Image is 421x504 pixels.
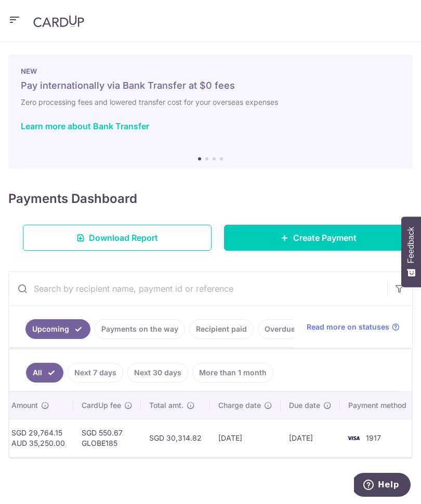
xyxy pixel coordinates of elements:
p: NEW [21,67,400,75]
td: SGD 29,764.15 AUD 35,250.00 [3,419,73,457]
span: Read more on statuses [307,322,389,332]
a: Upcoming [25,319,90,339]
a: All [26,363,63,383]
button: Feedback - Show survey [401,216,421,287]
img: CardUp [33,15,84,28]
a: Overdue [258,319,302,339]
td: SGD 30,314.82 [141,419,210,457]
th: Payment method [340,392,419,419]
a: Download Report [23,225,212,251]
span: Create Payment [293,231,357,244]
td: [DATE] [281,419,340,457]
h6: Zero processing fees and lowered transfer cost for your overseas expenses [21,96,400,108]
a: Read more on statuses [307,322,400,332]
iframe: Opens a widget where you can find more information [354,473,411,499]
h5: Pay internationally via Bank Transfer at $0 fees [21,79,400,92]
a: Next 7 days [68,363,123,383]
span: Feedback [406,227,416,263]
a: More than 1 month [192,363,273,383]
span: 1917 [366,433,381,442]
input: Search by recipient name, payment id or reference [9,272,387,305]
span: CardUp fee [82,400,121,411]
a: Payments on the way [95,319,185,339]
a: Next 30 days [127,363,188,383]
a: Learn more about Bank Transfer [21,121,149,131]
td: [DATE] [210,419,281,457]
span: Download Report [89,231,158,244]
img: Bank Card [343,432,364,444]
span: Due date [289,400,320,411]
td: SGD 550.67 GLOBE185 [73,419,141,457]
h4: Payments Dashboard [8,189,137,208]
span: Amount [11,400,38,411]
a: Recipient paid [189,319,254,339]
span: Charge date [218,400,261,411]
a: Create Payment [224,225,413,251]
span: Total amt. [149,400,183,411]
